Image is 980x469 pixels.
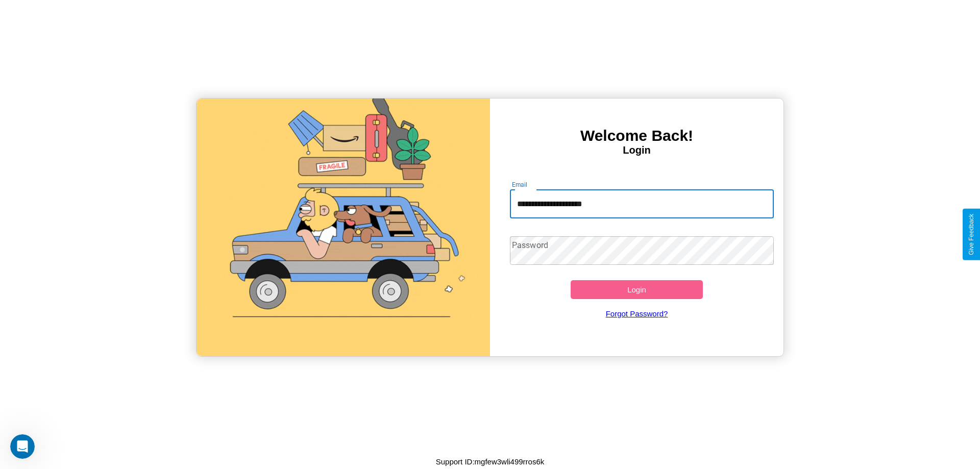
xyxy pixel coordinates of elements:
p: Support ID: mgfew3wli499rros6k [436,455,545,468]
img: gif [197,98,490,356]
h4: Login [490,144,783,156]
button: Login [571,280,703,299]
iframe: Intercom live chat [10,434,35,459]
label: Email [512,180,528,189]
h3: Welcome Back! [490,127,783,144]
div: Give Feedback [968,214,975,255]
a: Forgot Password? [505,299,769,328]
